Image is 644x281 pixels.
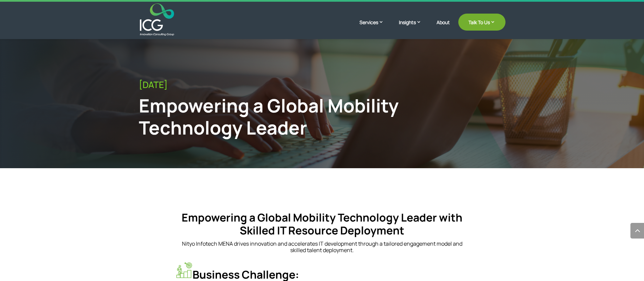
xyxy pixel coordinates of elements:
iframe: Chat Widget [531,208,644,281]
a: Insights [399,19,428,36]
a: Services [360,19,390,36]
h4: Empowering a Global Mobility Technology Leader with Skilled IT Resource Deployment [176,211,469,241]
div: Empowering a Global Mobility Technology Leader [139,94,421,139]
a: About [437,20,450,36]
a: Talk To Us [458,14,505,31]
img: ICG [140,3,174,36]
div: [DATE] [139,80,505,90]
p: Nityo Infotech MENA drives innovation and accelerates IT development through a tailored engagemen... [176,241,469,253]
